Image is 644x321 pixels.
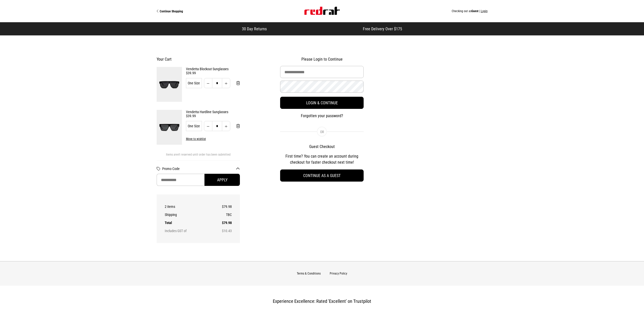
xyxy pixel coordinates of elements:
[165,219,211,227] th: Total
[232,121,244,131] button: Remove from cart
[186,67,240,71] a: Vendetta Blockout Sunglasses
[222,121,230,131] button: Increase quantity
[280,66,364,78] input: Email Address
[204,174,240,186] button: Apply
[280,81,364,93] input: Password
[182,137,206,141] button: Move to wishlist
[304,7,340,15] img: Red Rat
[232,78,244,88] button: Remove from cart
[242,27,267,31] span: 30 Day Returns
[297,272,321,275] a: Terms & Conditions
[479,9,480,13] span: |
[157,153,240,160] div: Items aren't reserved until order has been submitted
[239,9,488,13] div: Checking out as
[212,78,222,88] input: Quantity
[211,227,232,235] td: $10.43
[186,110,240,114] a: Vendetta Hardline Sunglasses
[157,9,239,13] a: Continue Shopping
[211,211,232,219] td: TBC
[186,114,240,118] div: $39.99
[157,110,182,145] img: Vendetta Hardline Sunglasses
[165,211,211,219] th: Shipping
[157,174,240,186] input: Promo Code
[196,299,449,304] h3: Experience Excellence: Rated 'Excellent' on Trustpilot
[280,144,364,149] h2: Guest Checkout
[471,9,479,13] span: Guest
[165,227,211,235] th: Includes GST of
[162,167,240,171] button: Promo Code
[211,203,232,211] td: $79.98
[277,26,353,31] iframe: Customer reviews powered by Trustpilot
[280,97,364,109] button: Login & Continue
[330,272,347,275] a: Privacy Policy
[186,78,202,88] div: One Size
[280,57,364,62] h2: Please Login to Continue
[280,153,364,165] p: First time? You can create an account during checkout for faster checkout next time!
[157,57,240,62] h2: Your Cart
[157,67,182,102] img: Vendetta Blockout Sunglasses
[363,27,402,31] span: Free Delivery Over $175
[165,203,211,211] th: 2 items
[186,71,240,75] div: $39.99
[204,121,212,131] button: Decrease quantity
[211,219,232,227] td: $79.98
[204,78,212,88] button: Decrease quantity
[212,121,222,131] input: Quantity
[160,10,183,13] span: Continue Shopping
[280,169,364,182] button: Continue as a guest
[186,121,202,131] div: One Size
[481,9,488,13] button: Login
[280,113,364,119] button: Forgotten your password?
[404,57,487,145] iframe: Customer reviews powered by Trustpilot
[222,78,230,88] button: Increase quantity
